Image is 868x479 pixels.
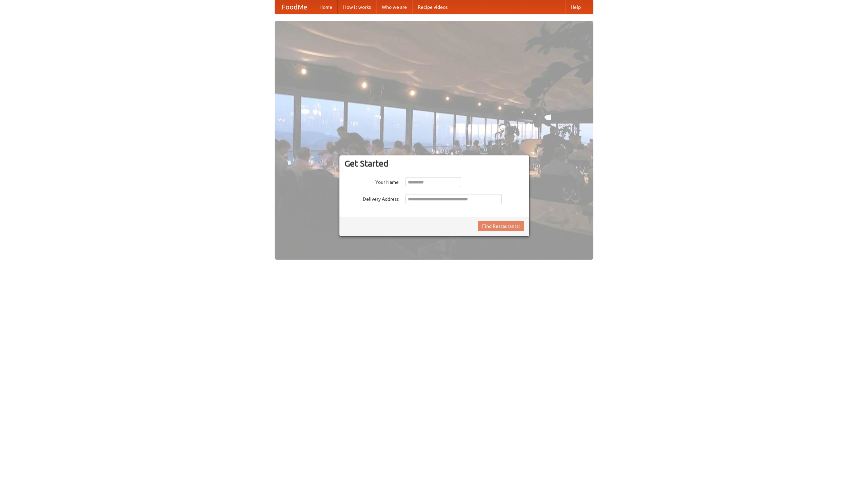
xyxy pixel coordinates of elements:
a: Who we are [376,0,412,14]
button: Find Restaurants! [478,221,524,231]
a: Help [565,0,586,14]
a: How it works [338,0,376,14]
label: Delivery Address [344,194,399,202]
a: FoodMe [275,0,314,14]
a: Recipe videos [412,0,453,14]
a: Home [314,0,338,14]
label: Your Name [344,177,399,186]
h3: Get Started [344,158,524,169]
